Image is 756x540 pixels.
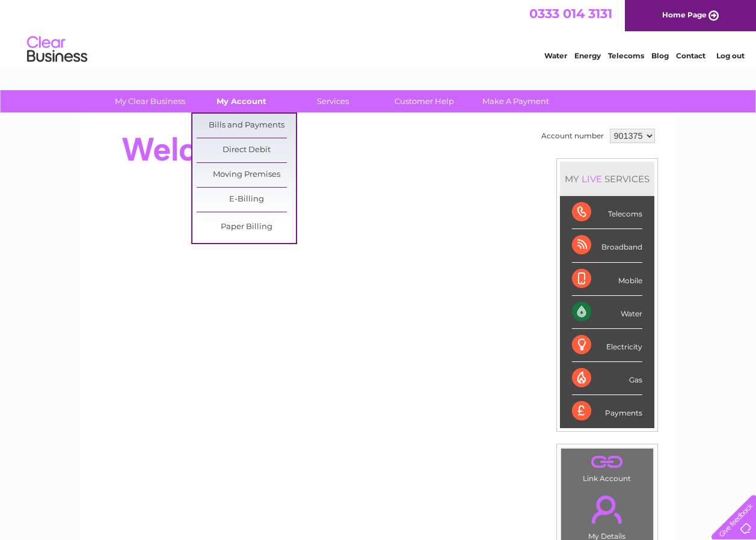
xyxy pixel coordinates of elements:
[572,395,642,428] div: Payments
[572,329,642,362] div: Electricity
[197,188,296,212] a: E-Billing
[197,114,296,138] a: Bills and Payments
[94,7,663,58] div: Clear Business is a trading name of Verastar Limited (registered in [GEOGRAPHIC_DATA] No. 3667643...
[197,138,296,162] a: Direct Debit
[572,296,642,329] div: Water
[608,51,644,60] a: Telecoms
[192,90,291,112] a: My Account
[544,51,567,60] a: Water
[651,51,669,60] a: Blog
[197,163,296,187] a: Moving Premises
[466,90,565,112] a: Make A Payment
[561,448,654,486] td: Link Account
[564,452,650,473] a: .
[26,31,88,68] img: logo.png
[572,263,642,296] div: Mobile
[716,51,745,60] a: Log out
[529,6,612,21] a: 0333 014 3131
[564,488,650,530] a: .
[197,215,296,239] a: Paper Billing
[572,229,642,262] div: Broadband
[375,90,474,112] a: Customer Help
[100,90,200,112] a: My Clear Business
[283,90,383,112] a: Services
[572,196,642,229] div: Telecoms
[579,173,604,185] div: LIVE
[538,126,607,146] td: Account number
[572,362,642,395] div: Gas
[574,51,601,60] a: Energy
[560,162,654,196] div: MY SERVICES
[676,51,705,60] a: Contact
